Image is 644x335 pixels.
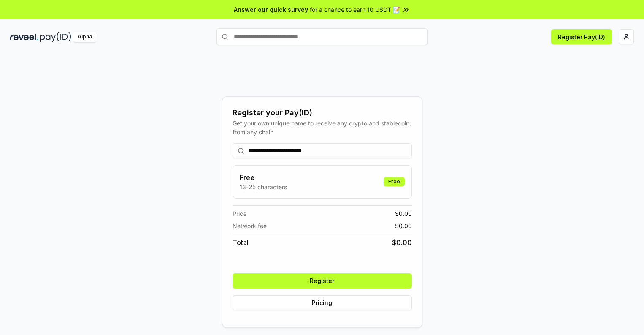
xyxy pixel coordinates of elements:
[551,29,612,44] button: Register Pay(ID)
[384,177,405,186] div: Free
[73,32,97,42] div: Alpha
[233,295,412,310] button: Pricing
[392,237,412,248] span: $ 0.00
[233,273,412,289] button: Register
[240,182,287,191] p: 13-25 characters
[395,221,412,230] span: $ 0.00
[240,172,287,182] h3: Free
[233,221,267,230] span: Network fee
[234,5,308,14] span: Answer our quick survey
[310,5,400,14] span: for a chance to earn 10 USDT 📝
[395,209,412,218] span: $ 0.00
[10,32,38,42] img: reveel_dark
[40,32,71,42] img: pay_id
[233,209,246,218] span: Price
[233,237,249,248] span: Total
[233,107,412,119] div: Register your Pay(ID)
[233,119,412,136] div: Get your own unique name to receive any crypto and stablecoin, from any chain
